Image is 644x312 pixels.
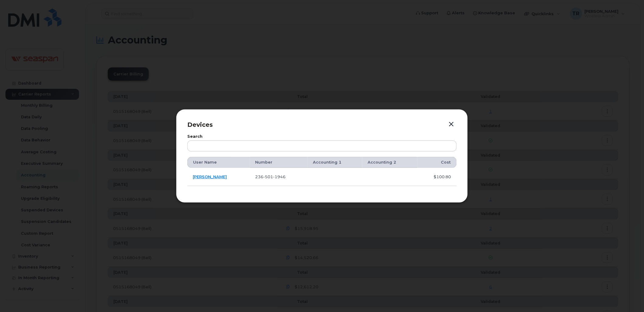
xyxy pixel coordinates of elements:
[362,157,417,168] th: Accounting 2
[187,120,457,129] p: Devices
[307,157,362,168] th: Accounting 1
[187,135,457,139] label: Search
[417,157,457,168] th: Cost
[250,157,307,168] th: Number
[417,168,457,186] td: $100.80
[273,174,286,179] span: 1946
[193,174,227,179] a: [PERSON_NAME]
[264,174,273,179] span: 501
[187,157,250,168] th: User Name
[255,174,286,179] span: 236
